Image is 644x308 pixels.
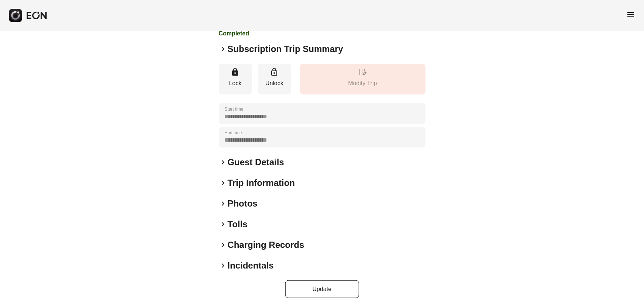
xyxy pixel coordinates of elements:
p: Lock [223,79,248,88]
span: lock [231,68,240,76]
button: Update [285,280,359,298]
h2: Incidentals [228,260,274,271]
span: keyboard_arrow_right [219,179,228,187]
h2: Guest Details [228,156,284,168]
h2: Photos [228,198,258,210]
h3: Completed [219,29,359,38]
button: Unlock [258,64,291,94]
h2: Trip Information [228,177,295,189]
h2: Charging Records [228,239,304,251]
span: menu [626,10,635,19]
span: lock_open [270,68,279,76]
span: keyboard_arrow_right [219,45,228,53]
h2: Tolls [228,218,248,230]
span: keyboard_arrow_right [219,220,228,229]
span: keyboard_arrow_right [219,158,228,167]
span: keyboard_arrow_right [219,240,228,249]
span: keyboard_arrow_right [219,199,228,208]
button: Lock [219,64,252,94]
h2: Subscription Trip Summary [228,43,343,55]
p: Unlock [262,79,287,88]
span: keyboard_arrow_right [219,261,228,270]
